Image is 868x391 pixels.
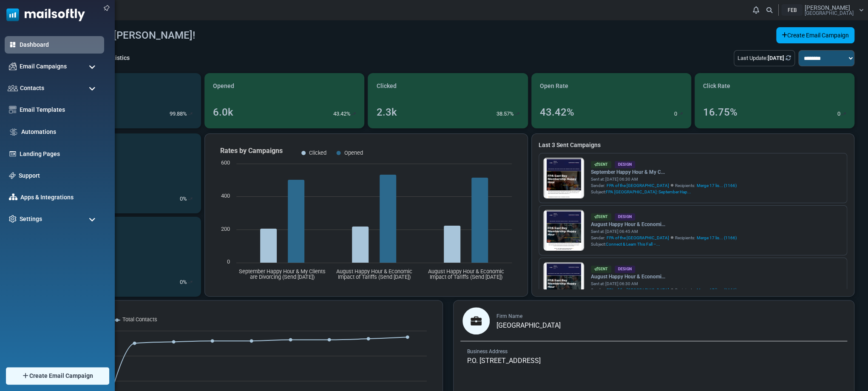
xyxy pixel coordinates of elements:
[591,168,737,176] a: September Happy Hour & My C...
[768,55,784,61] b: [DATE]
[29,314,264,340] p: Whether you're a NexGen member or a seasoned planner, this happy hour is for in our chapter. Come...
[591,189,737,195] div: Subject:
[91,282,201,289] strong: FPA East Bay Membership Happy Hour
[20,215,42,224] span: Settings
[132,374,168,380] a: Register Now
[615,213,635,221] div: Design
[776,27,854,43] a: Create Email Campaign
[213,105,233,120] div: 6.0k
[29,373,264,382] p: 👉
[19,93,274,237] img: FPA East Bay Membership Happy Hour at Chicken Pie Shop
[615,161,635,168] div: Design
[496,110,514,118] p: 38.57%
[9,62,17,70] img: campaigns-icon.png
[29,371,93,380] span: Create Email Campaign
[591,287,737,293] div: Sender: Recipients:
[220,147,283,155] text: Rates by Campaigns
[607,182,669,189] span: FPA of the [GEOGRAPHIC_DATA]
[734,50,795,66] div: Last Update:
[180,278,193,286] div: %
[697,235,737,241] a: Merge 17 lis... (1166)
[180,195,183,203] p: 0
[29,356,264,365] p: 👉
[376,105,397,120] div: 2.3k
[805,11,854,16] span: [GEOGRAPHIC_DATA]
[591,235,737,241] div: Sender: Recipients:
[540,105,574,120] div: 43.42%
[786,55,791,61] a: Refresh Stats
[781,4,803,16] div: FEB
[29,280,264,289] h3: 🍻
[591,182,737,189] div: Sender: Recipients:
[9,41,17,48] img: dashboard-icon-active.svg
[376,82,396,91] span: Clicked
[20,105,100,114] a: Email Templates
[591,273,737,280] a: August Happy Hour & Economi...
[29,273,264,306] p: 📍 Chicken Pie Shop, [GEOGRAPHIC_DATA] 📅 [DATE] | 🕓 4:00 PM – 6:00 PM
[132,357,168,363] a: Register Now
[674,110,677,118] p: 0
[41,29,195,42] h4: Welcome back, [PERSON_NAME]!
[467,348,508,354] span: Business Address
[180,278,183,286] p: 0
[19,171,100,180] a: Support
[496,313,522,319] span: Firm Name
[170,110,187,118] p: 99.88%
[591,280,737,287] div: Sent at: [DATE] 06:30 AM
[9,106,17,113] img: email-templates-icon.svg
[221,226,230,232] text: 200
[591,161,611,168] div: Sent
[591,228,737,235] div: Sent at: [DATE] 06:45 AM
[29,295,264,312] p: 📍
[309,150,326,156] text: Clicked
[99,298,193,305] strong: 📅 [DATE] | 🕓 4:00 PM – 6:00 PM
[496,322,561,329] a: [GEOGRAPHIC_DATA]
[103,374,190,380] strong: Special thanks to our sponsor:
[122,316,157,323] text: Total Contacts
[781,4,864,16] a: FEB [PERSON_NAME] [GEOGRAPHIC_DATA]
[697,182,737,189] a: Merge 17 lis... (1166)
[29,240,263,263] span: We’re kicking off fall with two great opportunities to connect, learn, and elevate your work as a...
[539,141,847,150] a: Last 3 Sent Campaigns
[20,84,44,93] span: Contacts
[428,268,504,280] text: August Happy Hour & Economic Impact of Tariffs (Send [DATE])
[496,321,561,329] span: [GEOGRAPHIC_DATA]
[591,221,737,228] a: August Happy Hour & Economi...
[33,240,260,255] span: From casual connections to expert insights, [GEOGRAPHIC_DATA] has something for everyone this fal...
[9,215,17,223] img: settings-icon.svg
[227,258,230,265] text: 0
[20,40,100,49] a: Dashboard
[20,193,100,202] a: Apps & Integrations
[606,190,691,194] span: FPA [GEOGRAPHIC_DATA]: September Hap...
[84,290,210,297] strong: 📍 Chicken Pie Shop, [GEOGRAPHIC_DATA]
[591,213,611,221] div: Sent
[37,280,188,288] strong: Membership Happy Hour at Chicken Pie Shop
[213,82,234,91] span: Opened
[221,159,230,166] text: 600
[39,323,64,330] em: everyone
[607,235,669,241] span: FPA of the [GEOGRAPHIC_DATA]
[697,287,737,293] a: Merge 17 lis... (1166)
[30,71,261,80] span: Two Events, One Goal: Grow Your Network and Your Practice
[221,193,230,199] text: 400
[591,266,611,273] div: Sent
[20,62,67,71] span: Email Campaigns
[29,345,264,378] p: ✅ No cost to attend ✅ 1 free drink for FPA members ✅ Open to members and guests ✅ Great networkin...
[9,172,16,179] img: support-icon.svg
[8,85,18,91] img: contacts-icon.svg
[95,382,145,388] strong: [PERSON_NAME]
[467,357,541,365] span: P.O. [STREET_ADDRESS]
[540,82,568,91] span: Open Rate
[333,110,350,118] p: 43.42%
[9,127,18,137] img: workflow.svg
[41,133,201,213] a: New Contacts 1186 0%
[20,150,100,159] a: Landing Pages
[837,110,840,118] p: 0
[805,5,850,11] span: [PERSON_NAME]
[91,340,150,347] strong: complimentary event
[28,71,264,80] span: Two Events. One Goal: Grow Your Network & Your Knowledge.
